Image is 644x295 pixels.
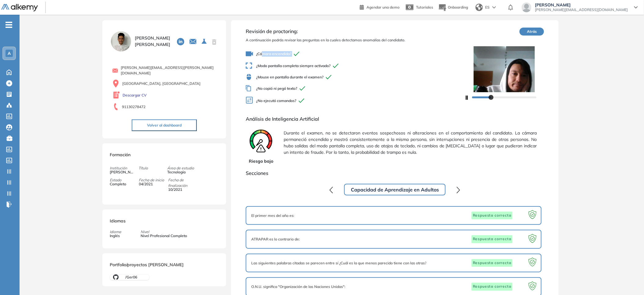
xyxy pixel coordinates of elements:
[446,186,447,193] div: .
[167,169,192,175] span: Tecnología
[135,35,172,48] span: [PERSON_NAME] [PERSON_NAME]
[535,2,628,7] span: [PERSON_NAME]
[344,184,446,195] button: Capacidad de Aprendizaje en Adultos
[249,158,273,165] span: Riesgo bajo
[535,225,644,295] iframe: Chat Widget
[113,274,119,280] img: LOGO
[360,3,399,10] a: Agendar una demo
[246,37,465,43] span: A continuación podrás revisar las preguntas en la cuales detectamos anomalías del candidato.
[110,233,121,239] span: Inglés
[110,177,138,183] span: Estado
[168,177,197,188] span: Fecha de finalización
[246,169,544,177] span: Secciones
[110,181,134,187] span: Completo
[138,165,167,171] span: Título
[472,259,513,267] span: Respuesta correcta
[246,50,465,58] span: ¿Cámara encendida?
[141,233,187,239] span: Nivel Profesional Completo
[284,127,537,165] span: Durante el examen, no se detectaron eventos sospechosos ni alteraciones en el comportamiento del ...
[110,229,121,235] span: Idioma
[122,81,201,86] span: [GEOGRAPHIC_DATA], [GEOGRAPHIC_DATA]
[122,104,145,110] span: 91130278472
[416,5,433,9] span: Tutoriales
[1,4,38,12] img: Logo
[246,85,465,92] span: ¿No copió ni pegó texto?
[123,93,147,98] a: Descargar CV
[251,284,345,289] span: O.N.U. significa "Organización de las Naciones Unidas":
[472,212,513,220] span: Respuesta correcta
[251,260,426,266] span: Las siguientes palabras citadas se parecen entre sí ¿Cuál es la que menos parecido tiene con las ...
[366,5,399,9] span: Agendar una demo
[246,62,465,69] span: ¿Modo pantalla completa siempre activado?
[472,235,513,243] span: Respuesta correcta
[8,51,11,56] span: A
[251,213,294,218] span: El primer mes del año es:
[438,1,468,14] button: Onboarding
[476,4,483,11] img: world
[167,165,196,171] span: Área de estudio
[110,152,131,157] span: Formación
[110,218,126,224] span: Idiomas
[110,169,134,175] span: [PERSON_NAME]
[535,7,628,12] span: [PERSON_NAME][EMAIL_ADDRESS][DOMAIN_NAME]
[139,181,164,187] span: 04/2021
[168,187,193,192] span: 10/2021
[246,96,465,105] span: ¿No ejecutó comandos?
[520,28,544,36] button: Atrás
[485,5,490,10] span: ES
[110,165,138,171] span: Institución
[251,236,300,242] span: ATRAPAR es lo contrario de:
[141,229,187,235] span: Nivel
[139,177,168,183] span: Fecha de inicio
[246,28,465,35] span: Revisión de proctoring:
[448,5,468,9] span: Onboarding
[110,30,132,53] img: PROFILE_MENU_LOGO_USER
[132,119,197,131] button: Volver al dashboard
[121,65,219,76] span: [PERSON_NAME][EMAIL_ADDRESS][PERSON_NAME][DOMAIN_NAME]
[6,24,12,25] i: -
[472,283,513,291] span: Respuesta correcta
[110,262,184,267] span: Portfolio/proyectos [PERSON_NAME]
[492,6,496,9] img: arrow
[125,274,137,280] span: /Ger06
[246,74,465,80] span: ¿Mouse en pantalla durante el examen?
[246,115,544,123] span: Análisis de Inteligencia Artificial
